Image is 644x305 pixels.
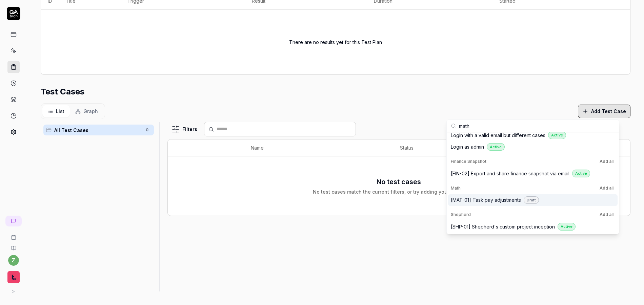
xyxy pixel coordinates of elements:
button: List [42,105,70,117]
div: There are no results yet for this Test Plan [289,18,382,66]
span: Graph [83,108,98,115]
button: Add all [598,211,615,219]
div: Suggestions [447,132,619,234]
span: [MAT-01] Task pay adjustments [451,196,521,203]
button: Timmy Logo [3,266,24,285]
a: New conversation [5,216,22,226]
div: Active [487,143,505,151]
button: Filters [167,123,201,136]
span: [FIN-02] Export and share finance snapshot via email [451,170,569,177]
span: Login with a valid email but different cases [451,132,545,139]
button: Add all [598,184,615,192]
a: Book a call with us [3,229,24,240]
h2: Test Cases [41,86,84,98]
h3: No test cases [377,177,421,187]
span: 0 [143,126,151,134]
a: Documentation [3,240,24,251]
span: [SHP-01] Shepherd's custom project inception [451,223,555,230]
div: Active [572,170,590,177]
span: List [56,108,64,115]
th: Status [393,139,546,156]
button: Graph [70,105,103,117]
img: Timmy Logo [7,271,20,283]
span: All Test Cases [54,127,142,134]
span: Login as admin [451,143,484,150]
button: z [8,255,19,266]
button: Add Test Case [578,105,630,118]
div: Active [558,223,576,231]
div: No test cases match the current filters, or try adding your first test case. [313,188,485,195]
div: Active [548,131,566,139]
div: Shepherd [451,211,615,219]
button: Add all [598,157,615,166]
div: Finance Snapshot [451,157,615,166]
th: Name [244,139,393,156]
div: Draft [524,196,539,204]
div: Math [451,184,615,192]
